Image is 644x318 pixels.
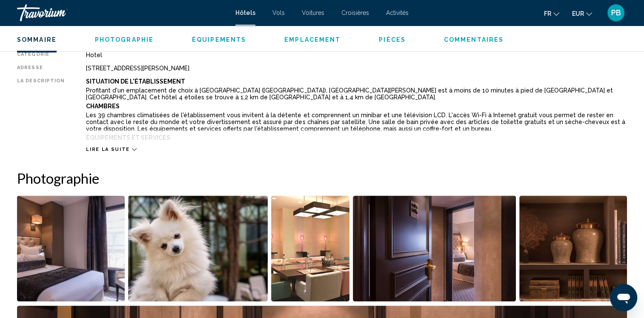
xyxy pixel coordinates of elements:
button: Pièces [379,36,406,43]
button: Équipements [192,36,246,43]
span: Lire la suite [86,147,129,152]
div: [STREET_ADDRESS][PERSON_NAME] [86,65,627,72]
button: Open full-screen image slider [519,195,627,302]
a: Croisières [341,9,369,16]
button: Sommaire [17,36,57,43]
a: Hôtels [235,9,255,16]
button: Open full-screen image slider [353,195,516,302]
button: Change language [544,7,559,20]
div: Catégorie [17,52,65,58]
span: EUR [572,10,584,17]
button: Change currency [572,7,592,20]
b: Chambres [86,103,120,110]
p: Les 39 chambres climatisées de l'établissement vous invitent à la détente et comprennent un minib... [86,112,627,132]
a: Travorium [17,4,227,21]
a: Activités [386,9,409,16]
a: Vols [272,9,285,16]
h2: Photographie [17,170,627,187]
a: Voitures [302,9,324,16]
button: Emplacement [284,36,341,43]
iframe: Button to launch messaging window [610,284,637,311]
div: La description [17,78,65,142]
button: Commentaires [444,36,504,43]
button: User Menu [605,4,627,22]
button: Open full-screen image slider [17,195,125,302]
div: Adresse [17,65,65,72]
div: Hotel [86,52,627,58]
b: Situation De L'établissement [86,78,185,85]
button: Photographie [95,36,154,43]
button: Lire la suite [86,146,136,153]
button: Open full-screen image slider [128,195,268,302]
span: PB [611,9,621,17]
span: fr [544,10,551,17]
button: Open full-screen image slider [271,195,349,302]
p: Profitant d'un emplacement de choix à [GEOGRAPHIC_DATA] ([GEOGRAPHIC_DATA]), [GEOGRAPHIC_DATA][PE... [86,87,627,101]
